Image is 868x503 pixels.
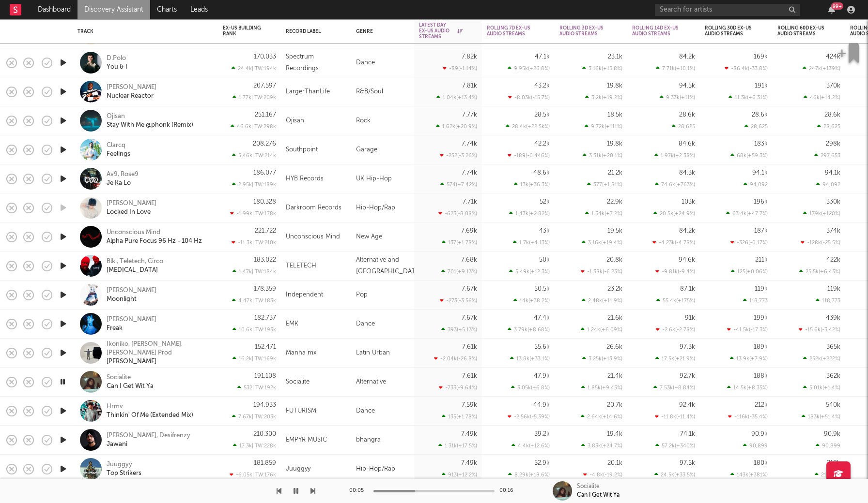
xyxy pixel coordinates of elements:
[814,152,840,159] div: 297,653
[107,257,163,266] a: Blk., Teletech, Circo
[682,199,695,205] div: 103k
[107,54,126,63] div: D.Polo
[351,106,414,135] div: Rock
[679,257,695,263] div: 94.6k
[436,94,477,101] div: 1.04k ( +13.4 % )
[107,411,193,420] div: Thinkin' Of Me (Extended Mix)
[506,123,550,130] div: 28.4k ( +22.5k % )
[461,460,477,466] div: 7.49k
[607,199,622,205] div: 22.9k
[286,173,324,185] div: HYB Records
[755,83,768,89] div: 191k
[730,239,768,246] div: -326 ( -0.17 % )
[253,170,276,176] div: 186,077
[534,344,550,350] div: 55.6k
[223,355,276,362] div: 16.2k | TW: 169k
[511,443,550,449] div: 4.4k ( +12.6 % )
[582,355,622,362] div: 3.25k ( +13.9 % )
[534,373,550,379] div: 47.9k
[799,268,840,275] div: 25.5k ( +6.43 % )
[286,405,316,417] div: FUTURISM
[680,344,695,350] div: 97.3k
[513,297,550,304] div: 14k ( +38.2 % )
[587,181,622,188] div: 377 ( +1.81 % )
[107,402,123,411] div: Hrmv
[442,239,477,246] div: 137 ( +1.78 % )
[351,193,414,222] div: Hip-Hop/Rap
[107,266,158,275] a: [MEDICAL_DATA]
[351,48,414,77] div: Dance
[223,152,276,159] div: 5.46k | TW: 214k
[463,199,477,205] div: 7.71k
[107,63,127,72] a: You & I
[607,286,622,292] div: 23.2k
[803,355,840,362] div: 252k ( +222 % )
[107,112,125,121] a: Ojisan
[107,373,131,382] a: Socialite
[816,181,840,188] div: 94,092
[653,210,695,217] div: 20.5k ( +24.9 % )
[726,210,768,217] div: 63.4k ( +47.7 % )
[534,83,550,89] div: 43.2k
[462,344,477,350] div: 7.61k
[107,92,154,101] a: Nuclear Reactor
[754,344,768,350] div: 189k
[754,373,768,379] div: 188k
[728,94,768,101] div: 11.3k ( +6.31 % )
[286,318,298,330] div: EMK
[826,54,840,60] div: 424k
[585,94,622,101] div: 3.2k ( +19.2 % )
[539,228,550,234] div: 43k
[107,141,125,150] a: Clarcq
[438,443,477,449] div: 1.31k ( +17.5 % )
[539,257,550,263] div: 50k
[508,414,550,420] div: -2.56k ( -5.39 % )
[535,54,550,60] div: 47.1k
[107,357,156,366] div: [PERSON_NAME]
[107,150,130,159] a: Feelings
[462,141,477,147] div: 7.74k
[461,228,477,234] div: 7.69k
[582,239,622,246] div: 3.16k ( +19.4 % )
[419,22,463,40] div: Latest Day Ex-US Audio Streams
[679,228,695,234] div: 84.2k
[654,152,695,159] div: 1.97k ( +2.38 % )
[253,83,276,89] div: 207,597
[751,431,768,437] div: 90.9k
[223,25,262,37] div: Ex-US Building Rank
[581,385,622,391] div: 1.85k ( +9.43 % )
[534,431,550,437] div: 39.2k
[253,141,276,147] div: 208,276
[443,65,477,72] div: -89 ( -1.14 % )
[286,115,304,127] div: Ojisan
[508,326,550,333] div: 3.79k ( +8.68 % )
[434,355,477,362] div: -2.04k ( -26.8 % )
[754,228,768,234] div: 187k
[607,228,622,234] div: 19.5k
[743,297,768,304] div: 118,773
[607,373,622,379] div: 21.4k
[462,83,477,89] div: 7.81k
[802,414,840,420] div: 183k ( +51.4 % )
[254,373,276,379] div: 191,108
[803,385,840,391] div: 5.01k ( +1.4 % )
[351,135,414,164] div: Garage
[107,382,154,391] div: Can I Get Wit Ya
[777,25,826,37] div: Rolling 60D Ex-US Audio Streams
[107,199,156,208] a: [PERSON_NAME]
[660,94,695,101] div: 9.33k ( +11 % )
[727,385,768,391] div: 14.5k ( +8.35 % )
[685,315,695,321] div: 91k
[107,295,137,304] a: Moonlight
[607,315,622,321] div: 21.6k
[653,385,695,391] div: 7.53k ( +8.84 % )
[107,83,156,92] a: [PERSON_NAME]
[107,286,156,295] a: [PERSON_NAME]
[351,222,414,251] div: New Age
